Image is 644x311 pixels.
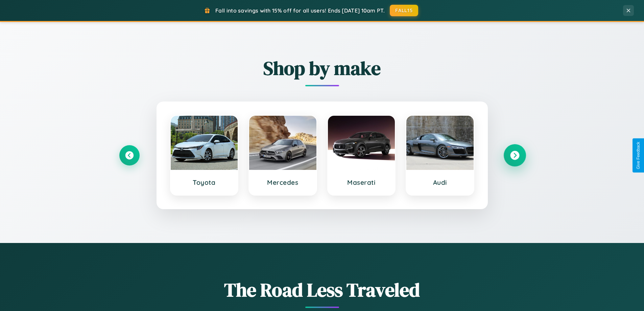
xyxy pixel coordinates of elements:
[256,178,310,186] h3: Mercedes
[119,277,525,303] h1: The Road Less Traveled
[390,5,418,16] button: FALL15
[119,55,525,81] h2: Shop by make
[413,178,467,186] h3: Audi
[215,7,385,14] span: Fall into savings with 15% off for all users! Ends [DATE] 10am PT.
[636,142,641,169] div: Give Feedback
[177,178,231,186] h3: Toyota
[335,178,388,186] h3: Maserati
